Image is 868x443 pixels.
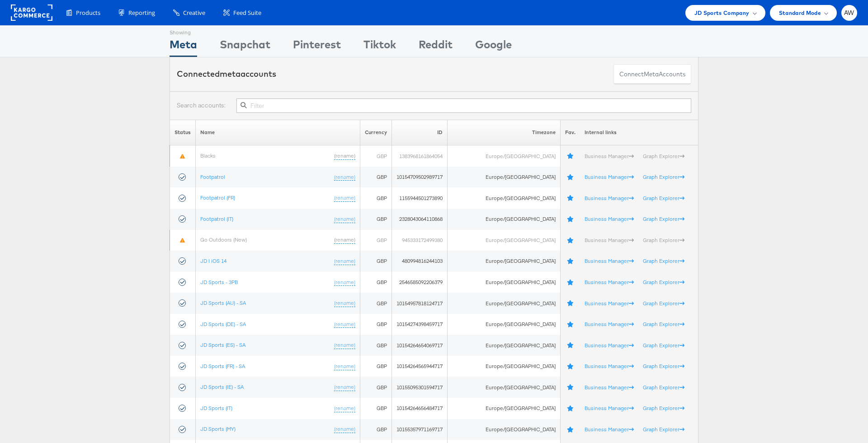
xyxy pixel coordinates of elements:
[448,187,560,209] td: Europe/[GEOGRAPHIC_DATA]
[360,120,392,145] th: Currency
[448,145,560,167] td: Europe/[GEOGRAPHIC_DATA]
[220,37,270,57] div: Snapchat
[585,195,634,201] a: Business Manager
[360,187,392,209] td: GBP
[643,215,684,222] a: Graph Explorer
[643,279,684,285] a: Graph Explorer
[448,209,560,230] td: Europe/[GEOGRAPHIC_DATA]
[200,194,235,201] a: Footpatrol (FR)
[334,236,355,244] a: (rename)
[643,384,684,391] a: Graph Explorer
[448,120,560,145] th: Timezone
[334,405,355,412] a: (rename)
[392,293,448,314] td: 10154957818124717
[334,173,355,181] a: (rename)
[392,272,448,293] td: 2546585092206379
[334,383,355,391] a: (rename)
[360,251,392,272] td: GBP
[200,152,216,159] a: Blacks
[200,363,245,369] a: JD Sports (FR) - SA
[392,167,448,188] td: 10154709502989717
[779,8,821,18] span: Standard Mode
[76,9,100,17] span: Products
[644,70,659,79] span: meta
[392,251,448,272] td: 480994816244103
[334,299,355,307] a: (rename)
[448,398,560,419] td: Europe/[GEOGRAPHIC_DATA]
[200,236,247,243] a: Go Outdoors (New)
[613,64,691,84] button: ConnectmetaAccounts
[360,230,392,251] td: GBP
[585,300,634,307] a: Business Manager
[200,257,226,264] a: JD | iOS 14
[360,145,392,167] td: GBP
[643,195,684,201] a: Graph Explorer
[585,153,634,159] a: Business Manager
[360,335,392,356] td: GBP
[392,377,448,398] td: 10155095301594717
[293,37,341,57] div: Pinterest
[585,426,634,433] a: Business Manager
[200,321,246,327] a: JD Sports (DE) - SA
[392,120,448,145] th: ID
[196,120,360,145] th: Name
[170,120,196,145] th: Status
[360,314,392,335] td: GBP
[392,335,448,356] td: 10154264654069717
[419,37,453,57] div: Reddit
[448,335,560,356] td: Europe/[GEOGRAPHIC_DATA]
[220,69,241,79] span: meta
[475,37,512,57] div: Google
[233,9,261,17] span: Feed Suite
[643,426,684,433] a: Graph Explorer
[183,9,205,17] span: Creative
[643,300,684,307] a: Graph Explorer
[360,419,392,440] td: GBP
[392,187,448,209] td: 1155944501273890
[585,173,634,180] a: Business Manager
[392,419,448,440] td: 10155357971169717
[334,215,355,223] a: (rename)
[200,173,225,180] a: Footpatrol
[334,425,355,433] a: (rename)
[334,279,355,286] a: (rename)
[360,356,392,377] td: GBP
[200,215,233,222] a: Footpatrol (IT)
[363,37,396,57] div: Tiktok
[448,356,560,377] td: Europe/[GEOGRAPHIC_DATA]
[694,8,750,18] span: JD Sports Company
[334,363,355,370] a: (rename)
[360,272,392,293] td: GBP
[585,405,634,411] a: Business Manager
[334,341,355,349] a: (rename)
[585,215,634,222] a: Business Manager
[360,398,392,419] td: GBP
[585,384,634,391] a: Business Manager
[360,377,392,398] td: GBP
[448,293,560,314] td: Europe/[GEOGRAPHIC_DATA]
[585,321,634,327] a: Business Manager
[360,209,392,230] td: GBP
[643,321,684,327] a: Graph Explorer
[585,279,634,285] a: Business Manager
[585,342,634,349] a: Business Manager
[177,68,276,80] div: Connected accounts
[200,425,236,432] a: JD Sports (MY)
[392,398,448,419] td: 10154264656484717
[448,167,560,188] td: Europe/[GEOGRAPHIC_DATA]
[200,405,232,411] a: JD Sports (IT)
[200,383,244,390] a: JD Sports (IE) - SA
[170,26,197,37] div: Showing
[200,299,246,306] a: JD Sports (AU) - SA
[200,279,238,285] a: JD Sports - 3PB
[200,341,245,348] a: JD Sports (ES) - SA
[392,209,448,230] td: 2328043064110868
[334,321,355,328] a: (rename)
[448,230,560,251] td: Europe/[GEOGRAPHIC_DATA]
[643,173,684,180] a: Graph Explorer
[585,363,634,369] a: Business Manager
[128,9,155,17] span: Reporting
[360,293,392,314] td: GBP
[643,405,684,411] a: Graph Explorer
[643,363,684,369] a: Graph Explorer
